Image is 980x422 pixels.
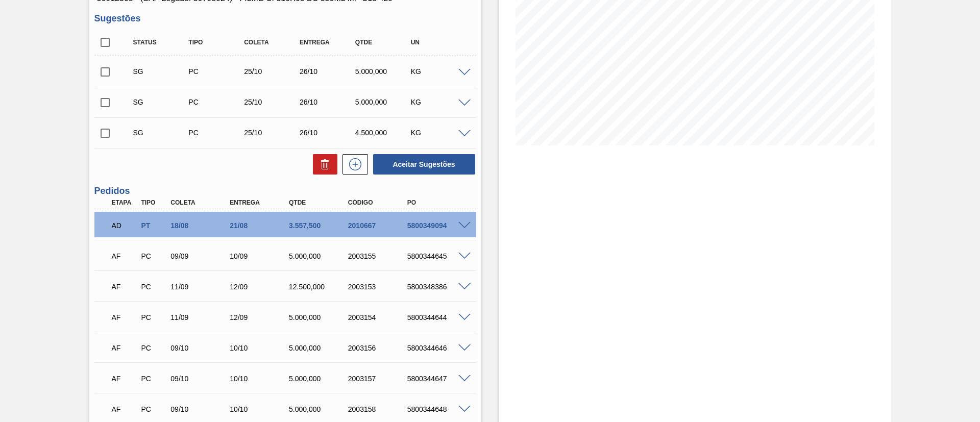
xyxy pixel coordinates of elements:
[241,129,303,137] div: 25/10/2025
[109,398,140,420] div: Aguardando Faturamento
[112,221,137,230] p: AD
[138,252,169,260] div: Pedido de Compra
[297,39,359,46] div: Entrega
[286,375,353,383] div: 5.000,000
[138,313,169,321] div: Pedido de Compra
[227,344,293,352] div: 10/10/2025
[405,252,471,260] div: 5800344645
[227,313,293,321] div: 12/09/2025
[168,375,234,383] div: 09/10/2025
[109,306,140,329] div: Aguardando Faturamento
[353,129,414,137] div: 4.500,000
[241,67,303,76] div: 25/10/2025
[168,344,234,352] div: 09/10/2025
[405,199,471,206] div: PO
[337,154,368,175] div: Nova sugestão
[131,98,192,106] div: Sugestão Criada
[138,344,169,352] div: Pedido de Compra
[297,67,359,76] div: 26/10/2025
[346,344,412,352] div: 2003156
[138,199,169,206] div: Tipo
[308,154,337,175] div: Excluir Sugestões
[168,313,234,321] div: 11/09/2025
[346,221,412,230] div: 2010667
[297,98,359,106] div: 26/10/2025
[405,375,471,383] div: 5800344647
[138,405,169,413] div: Pedido de Compra
[241,39,303,46] div: Coleta
[286,283,353,291] div: 12.500,000
[109,276,140,298] div: Aguardando Faturamento
[138,221,169,230] div: Pedido de Transferência
[346,252,412,260] div: 2003155
[346,375,412,383] div: 2003157
[286,313,353,321] div: 5.000,000
[186,98,248,106] div: Pedido de Compra
[297,129,359,137] div: 26/10/2025
[109,214,140,237] div: Aguardando Descarga
[227,221,293,230] div: 21/08/2025
[186,129,248,137] div: Pedido de Compra
[131,39,192,46] div: Status
[109,199,140,206] div: Etapa
[227,283,293,291] div: 12/09/2025
[94,13,476,24] h3: Sugestões
[109,245,140,267] div: Aguardando Faturamento
[405,405,471,413] div: 5800344648
[109,367,140,390] div: Aguardando Faturamento
[109,337,140,359] div: Aguardando Faturamento
[405,221,471,230] div: 5800349094
[186,39,248,46] div: Tipo
[241,98,303,106] div: 25/10/2025
[353,98,414,106] div: 5.000,000
[131,129,192,137] div: Sugestão Criada
[227,199,293,206] div: Entrega
[346,405,412,413] div: 2003158
[286,405,353,413] div: 5.000,000
[405,283,471,291] div: 5800348386
[286,199,353,206] div: Qtde
[112,313,137,321] p: AF
[138,283,169,291] div: Pedido de Compra
[168,199,234,206] div: Coleta
[168,405,234,413] div: 09/10/2025
[186,67,248,76] div: Pedido de Compra
[112,283,137,291] p: AF
[227,405,293,413] div: 10/10/2025
[346,313,412,321] div: 2003154
[368,153,476,176] div: Aceitar Sugestões
[353,67,414,76] div: 5.000,000
[353,39,414,46] div: Qtde
[286,344,353,352] div: 5.000,000
[112,252,137,260] p: AF
[112,405,137,413] p: AF
[227,252,293,260] div: 10/09/2025
[408,129,470,137] div: KG
[373,154,475,175] button: Aceitar Sugestões
[112,375,137,383] p: AF
[168,221,234,230] div: 18/08/2025
[286,221,353,230] div: 3.557,500
[346,283,412,291] div: 2003153
[168,283,234,291] div: 11/09/2025
[138,375,169,383] div: Pedido de Compra
[131,67,192,76] div: Sugestão Criada
[94,186,476,196] h3: Pedidos
[408,98,470,106] div: KG
[405,313,471,321] div: 5800344644
[346,199,412,206] div: Código
[227,375,293,383] div: 10/10/2025
[286,252,353,260] div: 5.000,000
[405,344,471,352] div: 5800344646
[168,252,234,260] div: 09/09/2025
[408,67,470,76] div: KG
[112,344,137,352] p: AF
[408,39,470,46] div: UN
